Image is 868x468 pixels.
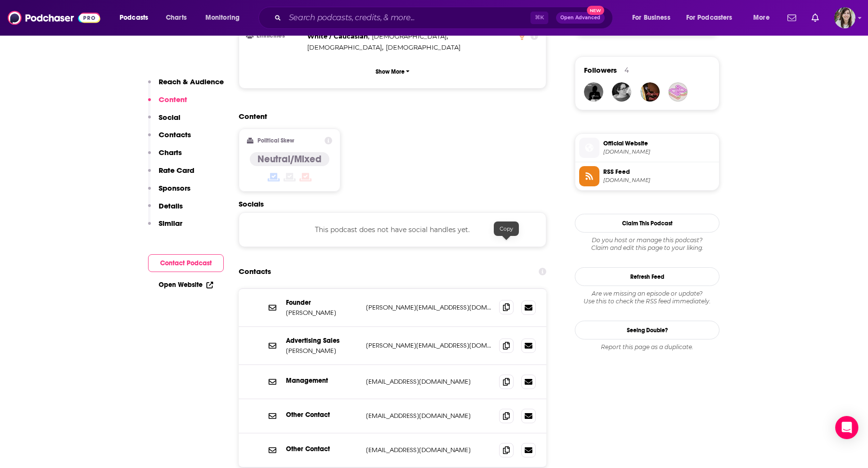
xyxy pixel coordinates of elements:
span: feeds.soundcloud.com [603,177,715,184]
a: Official Website[DOMAIN_NAME] [579,138,715,158]
div: Report this page as a duplicate. [575,343,719,351]
div: Are we missing an episode or update? Use this to check the RSS feed immediately. [575,290,719,305]
p: Rate Card [159,166,194,175]
span: Followers [584,65,617,75]
p: [EMAIL_ADDRESS][DOMAIN_NAME] [366,446,491,454]
span: Podcasts [120,11,148,25]
span: , [307,42,383,53]
button: Content [148,95,187,113]
button: Show profile menu [834,7,855,28]
p: Other Contact [286,411,358,419]
p: Details [159,201,183,210]
span: [DEMOGRAPHIC_DATA] [386,43,461,51]
p: [PERSON_NAME][EMAIL_ADDRESS][DOMAIN_NAME] [366,341,491,350]
h2: Political Skew [258,137,294,144]
p: [PERSON_NAME][EMAIL_ADDRESS][DOMAIN_NAME] [366,303,491,312]
span: For Business [632,11,670,25]
div: This podcast does not have social handles yet. [239,212,546,247]
img: dav1980 [584,82,603,102]
span: ⌘ K [530,12,548,24]
button: Claim This Podcast [575,214,719,233]
button: Details [148,201,183,219]
p: Show More [376,68,405,75]
span: More [753,11,770,25]
span: New [587,6,604,15]
p: [PERSON_NAME] [286,347,358,355]
a: RSS Feed[DOMAIN_NAME] [579,166,715,186]
span: [DEMOGRAPHIC_DATA] [372,32,447,40]
a: Open Website [159,281,213,289]
span: For Podcasters [686,11,732,25]
a: Show notifications dropdown [784,10,800,26]
button: open menu [199,10,252,26]
h2: Content [239,112,539,121]
p: Management [286,377,358,385]
p: Sponsors [159,183,190,193]
a: Seeing Double? [575,321,719,339]
span: Monitoring [205,11,240,25]
span: Open Advanced [560,15,600,20]
button: Show More [247,63,538,80]
a: Show notifications dropdown [808,10,823,26]
p: Charts [159,148,182,157]
span: Logged in as devinandrade [834,7,855,28]
h2: Socials [239,199,546,208]
input: Search podcasts, credits, & more... [285,10,530,26]
p: Contacts [159,130,191,139]
button: Open AdvancedNew [556,12,605,24]
img: SoundMindProd [612,82,631,102]
button: Sponsors [148,183,190,201]
div: Claim and edit this page to your liking. [575,236,719,252]
button: Refresh Feed [575,267,719,286]
span: White / Caucasian [307,32,368,40]
button: open menu [113,10,161,26]
p: Similar [159,219,182,228]
img: User Profile [834,7,855,28]
p: Content [159,95,187,104]
button: open menu [680,10,746,26]
span: RSS Feed [603,168,715,176]
p: [EMAIL_ADDRESS][DOMAIN_NAME] [366,377,491,386]
img: Podchaser - Follow, Share and Rate Podcasts [8,9,100,27]
button: Contact Podcast [148,254,224,272]
div: 4 [624,66,629,75]
button: Charts [148,148,182,166]
a: Charts [160,10,192,26]
span: , [372,31,448,42]
h3: Ethnicities [247,33,303,39]
span: , [307,31,369,42]
button: open menu [746,10,782,26]
button: Similar [148,219,182,236]
p: [PERSON_NAME] [286,309,358,317]
p: Social [159,113,180,122]
span: Do you host or manage this podcast? [575,236,719,244]
div: Open Intercom Messenger [835,416,858,439]
div: Search podcasts, credits, & more... [268,7,622,29]
button: Social [148,113,180,130]
p: Founder [286,299,358,307]
div: Copy [494,221,519,236]
p: Reach & Audience [159,77,224,86]
span: [DEMOGRAPHIC_DATA] [307,43,382,51]
button: Rate Card [148,166,194,183]
p: [EMAIL_ADDRESS][DOMAIN_NAME] [366,412,491,420]
p: Other Contact [286,445,358,453]
button: open menu [625,10,682,26]
p: Advertising Sales [286,337,358,345]
h2: Contacts [239,262,271,281]
img: MarshallMRX [668,82,688,102]
button: Contacts [148,130,191,148]
img: analogsmile [640,82,660,102]
span: Official Website [603,139,715,148]
span: Charts [166,11,187,25]
h4: Neutral/Mixed [258,153,322,165]
button: Reach & Audience [148,77,224,95]
span: tapeop.com [603,148,715,156]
